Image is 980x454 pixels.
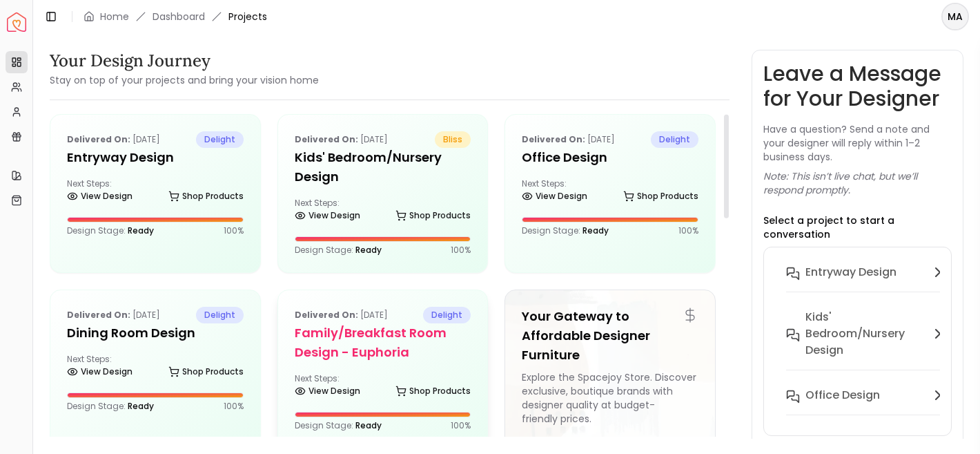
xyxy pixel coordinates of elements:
h6: Office Design [805,387,880,404]
p: 100 % [451,420,471,431]
button: Office Design [775,381,957,426]
div: Next Steps: [67,178,244,206]
button: Kids' Bedroom/Nursery design [775,303,957,381]
p: Design Stage: [522,225,609,236]
button: entryway design [775,258,957,303]
span: Ready [582,225,609,236]
p: 100 % [224,401,244,412]
div: Explore the Spacejoy Store. Discover exclusive, boutique brands with designer quality at budget-f... [522,370,698,426]
img: Spacejoy Logo [7,12,26,32]
p: 100 % [224,225,244,236]
span: delight [423,307,471,323]
a: View Design [67,187,133,206]
b: Delivered on: [67,309,130,321]
div: Next Steps: [295,373,471,401]
span: bliss [435,131,471,148]
a: Home [100,10,129,23]
p: 100 % [678,225,698,236]
h5: Your Gateway to Affordable Designer Furniture [522,307,698,365]
a: Spacejoy [7,12,26,32]
b: Delivered on: [295,133,358,145]
span: Ready [355,244,382,256]
h5: Kids' Bedroom/Nursery design [295,148,471,187]
a: Shop Products [395,206,471,225]
p: Note: This isn’t live chat, but we’ll respond promptly. [763,169,952,197]
p: Design Stage: [67,225,154,236]
div: Next Steps: [522,178,698,206]
h3: Leave a Message for Your Designer [763,62,952,111]
a: Shop Products [395,381,471,401]
p: [DATE] [295,131,388,148]
p: Design Stage: [295,420,382,431]
h6: Kids' Bedroom/Nursery design [805,309,905,359]
div: Next Steps: [67,354,244,381]
b: Delivered on: [522,133,585,145]
p: [DATE] [295,307,388,323]
span: Ready [355,419,382,431]
p: [DATE] [522,131,615,148]
p: Have a question? Send a note and your designer will reply within 1–2 business days. [763,122,952,164]
p: Design Stage: [67,401,154,412]
a: View Design [295,381,360,401]
p: Design Stage: [295,245,382,256]
span: delight [196,131,244,148]
nav: breadcrumb [84,10,267,23]
h5: Family/Breakfast Room Design - Euphoria [295,323,471,362]
h5: entryway design [67,148,244,167]
a: Shop Products [168,362,244,381]
span: MA [943,4,968,29]
p: 100 % [451,245,471,256]
h3: Your Design Journey [50,50,319,72]
p: [DATE] [67,131,160,148]
span: delight [651,131,698,148]
a: Shop Products [168,187,244,206]
b: Delivered on: [67,133,130,145]
a: View Design [522,187,587,206]
p: Select a project to start a conversation [763,214,952,241]
button: MA [941,3,969,30]
p: [DATE] [67,307,160,323]
span: Projects [228,10,267,23]
b: Delivered on: [295,309,358,321]
span: Ready [128,400,154,412]
a: View Design [67,362,133,381]
a: Dashboard [153,10,205,23]
a: Shop Products [623,187,698,206]
a: View Design [295,206,360,225]
span: delight [196,307,244,323]
small: Stay on top of your projects and bring your vision home [50,73,319,87]
h5: Office Design [522,148,698,167]
h5: Dining Room Design [67,323,244,343]
span: Ready [128,225,154,236]
div: Next Steps: [295,198,471,225]
h6: entryway design [805,264,896,281]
